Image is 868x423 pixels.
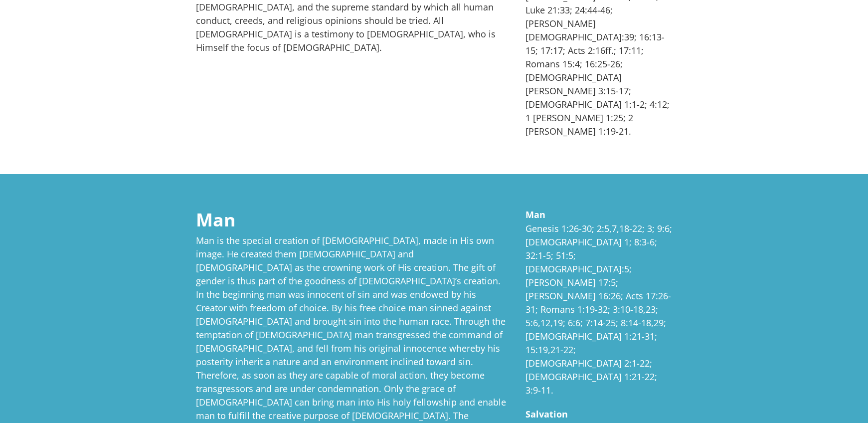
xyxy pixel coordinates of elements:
h5: Salvation [525,410,673,420]
h3: Man [196,210,508,230]
h5: Man [525,210,673,220]
p: Genesis 1:26-30; 2:5,7,18-22; 3; 9:6; [DEMOGRAPHIC_DATA] 1; 8:3-6; 32:1-5; 51:5; [DEMOGRAPHIC_DAT... [525,222,673,397]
